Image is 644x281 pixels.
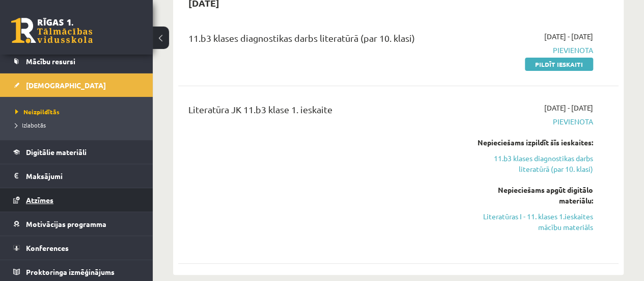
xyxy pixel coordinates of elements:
a: Rīgas 1. Tālmācības vidusskola [11,18,93,43]
a: Neizpildītās [15,107,143,116]
a: Izlabotās [15,120,143,130]
span: Digitālie materiāli [26,147,87,157]
a: Pildīt ieskaiti [525,58,593,71]
span: Atzīmes [26,195,53,205]
a: [DEMOGRAPHIC_DATA] [13,73,140,97]
span: Motivācijas programma [26,219,106,228]
a: Mācību resursi [13,49,140,73]
span: Mācību resursi [26,57,75,66]
a: 11.b3 klases diagnostikas darbs literatūrā (par 10. klasi) [468,153,593,174]
a: Literatūras I - 11. klases 1.ieskaites mācību materiāls [468,211,593,233]
span: Pievienota [468,116,593,127]
a: Atzīmes [13,188,140,212]
span: [DATE] - [DATE] [544,31,593,42]
a: Konferences [13,236,140,260]
span: [DATE] - [DATE] [544,103,593,113]
span: Pievienota [468,45,593,56]
span: Izlabotās [15,121,46,129]
span: Neizpildītās [15,108,60,116]
div: Nepieciešams izpildīt šīs ieskaites: [468,137,593,148]
legend: Maksājumi [26,164,140,188]
div: Literatūra JK 11.b3 klase 1. ieskaite [188,103,453,121]
span: [DEMOGRAPHIC_DATA] [26,81,106,90]
a: Digitālie materiāli [13,140,140,164]
span: Proktoringa izmēģinājums [26,267,115,276]
div: 11.b3 klases diagnostikas darbs literatūrā (par 10. klasi) [188,31,453,50]
div: Nepieciešams apgūt digitālo materiālu: [468,185,593,206]
a: Maksājumi [13,164,140,188]
a: Motivācijas programma [13,212,140,236]
span: Konferences [26,243,69,252]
